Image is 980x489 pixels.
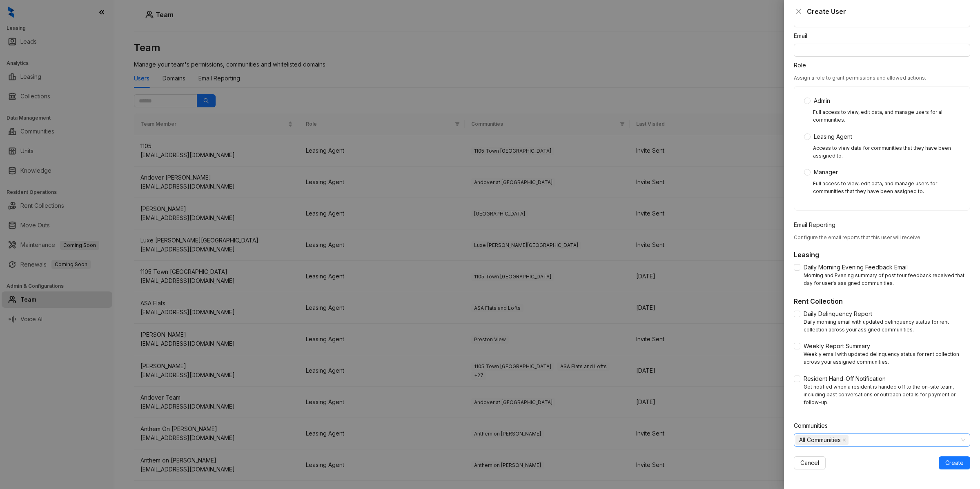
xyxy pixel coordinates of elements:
div: Daily morning email with updated delinquency status for rent collection across your assigned comm... [804,318,970,334]
span: close [795,8,802,15]
span: Daily Morning Evening Feedback Email [800,263,911,272]
button: Create [939,456,970,469]
label: Email [794,31,813,40]
span: Admin [811,96,833,105]
div: Get notified when a resident is handed off to the on-site team, including past conversations or o... [804,383,970,407]
div: Access to view data for communities that they have been assigned to. [813,144,960,160]
span: Resident Hand-Off Notification [800,374,889,383]
div: Weekly email with updated delinquency status for rent collection across your assigned communities. [804,351,970,366]
span: Create [945,458,964,467]
h5: Rent Collection [794,296,970,306]
span: Manager [811,168,841,177]
h5: Leasing [794,250,970,260]
span: All Communities [795,435,849,445]
div: Create User [807,7,970,16]
span: Leasing Agent [811,132,855,141]
span: All Communities [799,436,841,445]
div: Morning and Evening summary of post tour feedback received that day for user's assigned communities. [804,272,970,287]
span: Cancel [800,458,819,467]
div: Full access to view, edit data, and manage users for communities that they have been assigned to. [813,180,960,196]
span: Configure the email reports that this user will receive. [794,234,922,240]
button: Cancel [794,456,826,469]
span: Daily Delinquency Report [800,309,875,318]
span: Assign a role to grant permissions and allowed actions. [794,75,926,81]
label: Role [794,61,811,70]
label: Email Reporting [794,220,841,229]
input: Email [794,44,970,57]
span: close [842,438,846,442]
button: Close [794,7,804,16]
label: Communities [794,421,833,430]
div: Full access to view, edit data, and manage users for all communities. [813,109,960,124]
span: Weekly Report Summary [800,342,873,351]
